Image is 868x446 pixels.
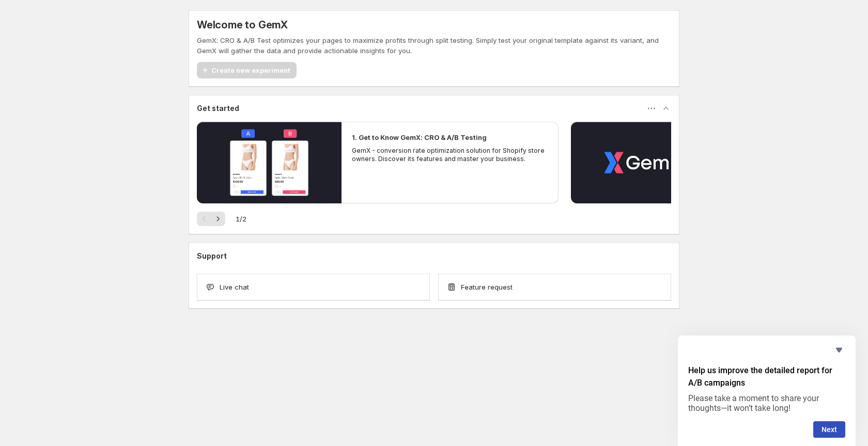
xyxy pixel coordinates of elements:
p: GemX: CRO & A/B Test optimizes your pages to maximize profits through split testing. Simply test ... [197,35,671,56]
button: Hide survey [833,344,845,356]
button: Next question [813,421,845,438]
h3: Get started [197,103,239,114]
h2: 1. Get to Know GemX: CRO & A/B Testing [352,132,487,142]
span: 1 / 2 [236,214,246,224]
p: GemX - conversion rate optimization solution for Shopify store owners. Discover its features and ... [352,147,548,163]
span: Feature request [461,282,513,292]
h5: Welcome to GemX [197,19,288,31]
h2: Help us improve the detailed report for A/B campaigns [688,364,845,389]
div: Help us improve the detailed report for A/B campaigns [688,344,845,438]
h3: Support [197,251,227,261]
p: Please take a moment to share your thoughts—it won’t take long! [688,393,845,413]
span: Live chat [220,282,249,292]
